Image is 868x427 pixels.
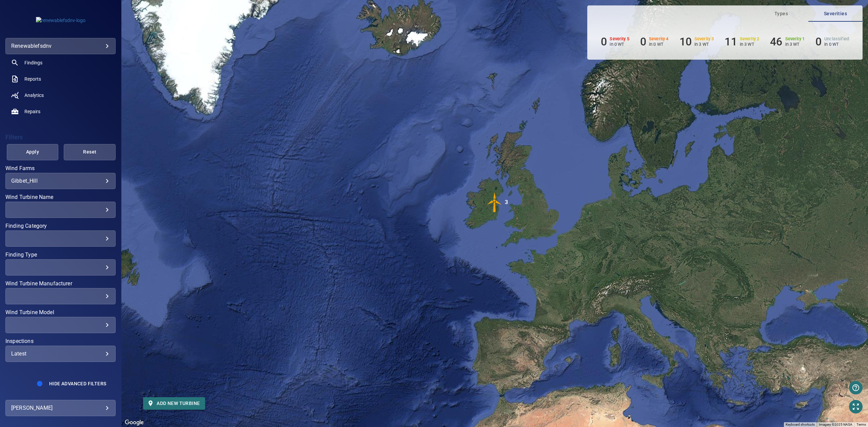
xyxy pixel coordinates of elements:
a: reports noActive [5,71,116,87]
a: Open this area in Google Maps (opens a new window) [123,418,145,427]
div: renewablefsdnv [5,38,116,54]
h6: Severity 2 [740,37,759,41]
li: Severity 5 [601,35,629,48]
h6: 0 [640,35,646,48]
h6: Severity 3 [694,37,714,41]
li: Severity 3 [679,35,714,48]
li: Severity 4 [640,35,669,48]
a: analytics noActive [5,87,116,103]
span: Add new turbine [149,399,200,408]
div: Inspections [5,346,116,362]
div: Wind Turbine Model [5,317,116,333]
div: Wind Turbine Manufacturer [5,288,116,304]
p: in 3 WT [694,42,714,47]
label: Wind Turbine Manufacturer [5,281,116,286]
p: in 0 WT [610,42,629,47]
span: Types [758,9,804,18]
a: Terms (opens in new tab) [856,423,866,426]
h6: Severity 5 [610,37,629,41]
span: Repairs [24,108,40,115]
p: in 0 WT [649,42,669,47]
button: Add new turbine [143,397,205,410]
button: Keyboard shortcuts [786,422,815,427]
button: Hide Advanced Filters [45,378,110,389]
span: Reports [24,76,41,82]
button: Reset [64,144,116,160]
p: in 3 WT [785,42,805,47]
div: Wind Farms [5,173,116,189]
div: Wind Turbine Name [5,202,116,218]
button: Apply [7,144,59,160]
span: Imagery ©2025 NASA [819,423,852,426]
div: Gibbet_Hill [11,178,110,184]
h6: Severity 1 [785,37,805,41]
a: findings noActive [5,55,116,71]
img: windFarmIconCat3.svg [485,192,505,212]
span: Analytics [24,92,44,99]
h4: Filters [5,134,116,141]
h6: 10 [679,35,692,48]
span: Hide Advanced Filters [49,381,106,386]
div: Latest [11,350,110,357]
div: [PERSON_NAME] [11,403,110,413]
span: Findings [24,59,42,66]
h6: Unclassified [824,37,849,41]
label: Finding Category [5,223,116,229]
gmp-advanced-marker: 3 [485,192,505,213]
span: Severities [812,9,859,18]
img: renewablefsdnv-logo [36,17,85,24]
label: Wind Turbine Model [5,310,116,315]
a: repairs noActive [5,103,116,120]
h6: 0 [601,35,607,48]
div: renewablefsdnv [11,41,110,52]
h6: 0 [815,35,822,48]
li: Severity 1 [770,35,805,48]
div: Finding Category [5,230,116,247]
p: in 0 WT [824,42,849,47]
div: 3 [505,192,508,212]
label: Wind Farms [5,166,116,171]
img: Google [123,418,145,427]
label: Finding Type [5,252,116,258]
h6: 46 [770,35,782,48]
h6: Severity 4 [649,37,669,41]
div: Finding Type [5,259,116,276]
li: Severity Unclassified [815,35,849,48]
label: Wind Turbine Name [5,195,116,200]
span: Reset [72,148,107,156]
li: Severity 2 [725,35,759,48]
label: Inspections [5,339,116,344]
h6: 11 [725,35,737,48]
p: in 3 WT [740,42,759,47]
span: Apply [15,148,50,156]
